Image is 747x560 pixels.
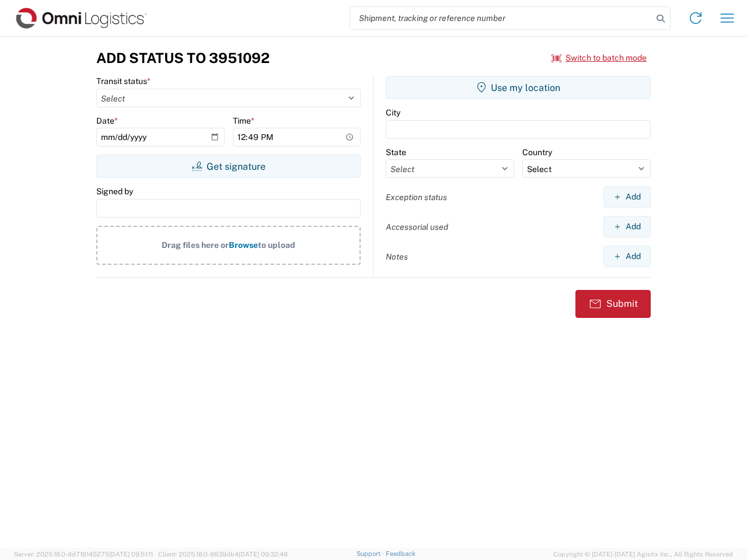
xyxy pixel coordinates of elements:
[386,76,651,99] button: Use my location
[229,240,258,250] span: Browse
[603,216,651,237] button: Add
[158,551,288,558] span: Client: 2025.18.0-9839db4
[386,107,400,118] label: City
[386,550,416,557] a: Feedback
[603,186,651,208] button: Add
[386,147,406,157] label: State
[14,551,153,558] span: Server: 2025.18.0-dd719145275
[96,186,133,197] label: Signed by
[551,48,647,68] button: Switch to batch mode
[386,222,448,232] label: Accessorial used
[96,116,118,126] label: Date
[386,192,447,202] label: Exception status
[575,290,651,318] button: Submit
[233,116,254,126] label: Time
[522,147,552,157] label: Country
[357,550,386,557] a: Support
[96,155,361,178] button: Get signature
[239,551,288,558] span: [DATE] 09:32:48
[162,240,229,250] span: Drag files here or
[258,240,295,250] span: to upload
[96,76,151,86] label: Transit status
[109,551,153,558] span: [DATE] 09:51:11
[603,246,651,267] button: Add
[350,7,652,29] input: Shipment, tracking or reference number
[386,251,408,262] label: Notes
[553,549,733,559] span: Copyright © [DATE]-[DATE] Agistix Inc., All Rights Reserved
[96,50,270,66] h3: Add Status to 3951092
